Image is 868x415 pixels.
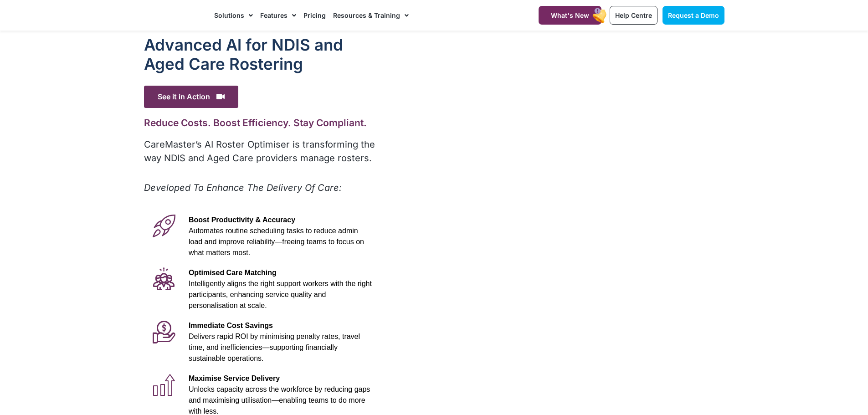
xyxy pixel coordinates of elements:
[144,86,238,108] span: See it in Action
[539,6,601,25] a: What's New
[668,11,719,19] span: Request a Demo
[663,6,724,25] a: Request a Demo
[189,322,273,329] span: Immediate Cost Savings
[189,385,370,415] span: Unlocks capacity across the workforce by reducing gaps and maximising utilisation—enabling teams ...
[144,182,342,193] em: Developed To Enhance The Delivery Of Care:
[615,11,652,19] span: Help Centre
[144,117,377,128] h2: Reduce Costs. Boost Efficiency. Stay Compliant.
[189,269,277,277] span: Optimised Care Matching
[144,35,377,73] h1: Advanced Al for NDIS and Aged Care Rostering
[610,6,657,25] a: Help Centre
[189,374,280,382] span: Maximise Service Delivery
[189,333,360,362] span: Delivers rapid ROI by minimising penalty rates, travel time, and inefficiencies—supporting financ...
[189,216,295,224] span: Boost Productivity & Accuracy
[144,138,377,165] p: CareMaster’s AI Roster Optimiser is transforming the way NDIS and Aged Care providers manage rost...
[144,9,205,22] img: CareMaster Logo
[189,280,372,309] span: Intelligently aligns the right support workers with the right participants, enhancing service qua...
[551,11,589,19] span: What's New
[189,227,364,256] span: Automates routine scheduling tasks to reduce admin load and improve reliability—freeing teams to ...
